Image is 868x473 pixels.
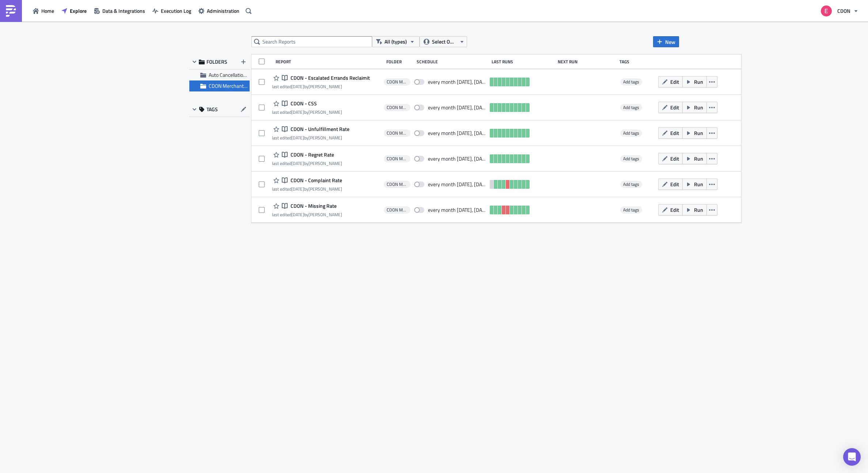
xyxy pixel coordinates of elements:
[658,102,683,113] button: Edit
[289,126,349,132] span: CDON - Unfulfillment Rate
[694,104,703,111] span: Run
[251,36,372,47] input: Search Reports
[837,7,850,15] span: CDON
[670,180,679,188] span: Edit
[670,155,679,162] span: Edit
[694,129,703,137] span: Run
[682,204,707,215] button: Run
[623,129,639,136] span: Add tags
[41,7,54,15] span: Home
[272,212,342,217] div: last edited by [PERSON_NAME]
[29,5,58,16] button: Home
[386,59,413,64] div: Folder
[417,59,488,64] div: Schedule
[682,153,707,164] button: Run
[665,38,675,46] span: New
[372,36,420,47] button: All (types)
[653,36,679,47] button: New
[694,78,703,86] span: Run
[272,109,342,115] div: last edited by [PERSON_NAME]
[682,102,707,113] button: Run
[70,7,87,15] span: Explore
[620,104,642,111] span: Add tags
[428,79,486,85] div: every month on Monday, Tuesday, Wednesday, Thursday, Friday, Saturday, Sunday
[558,59,616,64] div: Next Run
[387,130,408,136] span: CDON Merchant Communication
[492,59,554,64] div: Last Runs
[206,59,227,65] span: FOLDERS
[816,3,863,19] button: CDON
[682,127,707,139] button: Run
[623,181,639,188] span: Add tags
[149,5,195,16] button: Execution Log
[682,179,707,190] button: Run
[682,76,707,87] button: Run
[195,5,243,16] button: Administration
[209,82,279,90] span: CDON Merchant Communication
[90,5,149,16] button: Data & Integrations
[291,185,304,192] time: 2025-05-27T12:48:45Z
[820,5,833,17] img: Avatar
[291,160,304,167] time: 2025-05-27T12:49:05Z
[623,155,639,162] span: Add tags
[620,129,642,137] span: Add tags
[620,206,642,214] span: Add tags
[623,104,639,111] span: Add tags
[291,211,304,218] time: 2025-05-27T12:40:28Z
[289,75,370,81] span: CDON - Escalated Errands Reclaimit
[694,155,703,162] span: Run
[658,204,683,215] button: Edit
[291,109,304,116] time: 2025-05-27T12:50:13Z
[272,161,342,166] div: last edited by [PERSON_NAME]
[623,206,639,213] span: Add tags
[843,448,861,466] div: Open Intercom Messenger
[206,106,218,113] span: TAGS
[387,79,408,85] span: CDON Merchant Communication
[291,134,304,141] time: 2025-05-27T12:49:54Z
[5,5,17,17] img: PushMetrics
[207,7,239,15] span: Administration
[387,105,408,110] span: CDON Merchant Communication
[658,76,683,87] button: Edit
[272,186,342,192] div: last edited by [PERSON_NAME]
[432,38,456,46] span: Select Owner
[272,135,349,140] div: last edited by [PERSON_NAME]
[619,59,655,64] div: Tags
[58,5,90,16] button: Explore
[620,78,642,86] span: Add tags
[620,181,642,188] span: Add tags
[670,129,679,137] span: Edit
[658,127,683,139] button: Edit
[289,177,342,184] span: CDON - Complaint Rate
[428,207,486,213] div: every month on Monday, Tuesday, Wednesday, Thursday, Friday, Saturday, Sunday
[161,7,191,15] span: Execution Log
[384,38,407,46] span: All (types)
[670,78,679,86] span: Edit
[291,83,304,90] time: 2025-06-10T08:33:26Z
[670,104,679,111] span: Edit
[670,206,679,214] span: Edit
[428,104,486,111] div: every month on Monday, Tuesday, Wednesday, Thursday, Friday, Saturday, Sunday
[658,153,683,164] button: Edit
[694,206,703,214] span: Run
[658,179,683,190] button: Edit
[387,181,408,187] span: CDON Merchant Communication
[209,71,268,79] span: Auto Cancellation Reminder
[272,84,370,89] div: last edited by [PERSON_NAME]
[428,155,486,162] div: every month on Monday, Tuesday, Wednesday, Thursday, Friday, Saturday, Sunday
[289,151,334,158] span: CDON - Regret Rate
[102,7,145,15] span: Data & Integrations
[420,36,467,47] button: Select Owner
[289,203,337,209] span: CDON - Missing Rate
[620,155,642,162] span: Add tags
[276,59,383,64] div: Report
[289,100,317,107] span: CDON - CSS
[387,207,408,213] span: CDON Merchant Communication
[428,130,486,136] div: every month on Monday, Tuesday, Wednesday, Thursday, Friday, Saturday, Sunday
[428,181,486,188] div: every month on Monday, Tuesday, Wednesday, Thursday, Friday, Saturday, Sunday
